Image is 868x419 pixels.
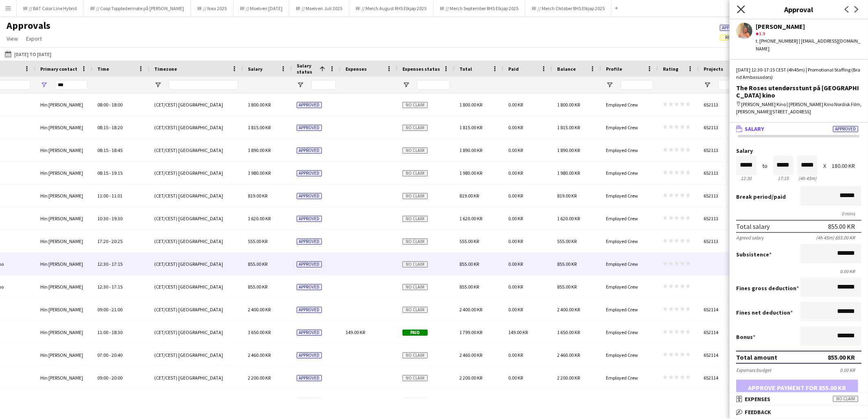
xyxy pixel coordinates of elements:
div: 0.00 KR [736,268,861,274]
label: Fines gross deduction [736,284,799,292]
span: 20:40 [112,352,122,358]
span: 2 200.00 KR [248,375,271,381]
span: Approved [297,193,322,199]
span: Employed Crew [606,215,638,221]
span: 1 800.00 KR [557,102,580,108]
span: - [109,375,111,381]
span: Employed Crew [606,329,638,335]
span: 18:30 [112,329,122,335]
span: 855.00 KR [248,261,267,267]
span: 1 620.00 KR [248,215,271,221]
input: Projects Filter Input [718,80,751,90]
span: 11:01 [112,193,122,199]
span: Rating [663,66,678,72]
div: 652113 [699,139,756,161]
span: - [109,284,111,290]
div: 180.00 KR [832,163,861,169]
span: 149.00 KR [508,329,528,335]
div: (CET/CEST) [GEOGRAPHIC_DATA] [149,139,243,161]
span: 0.00 KR [508,375,523,381]
span: Approved [297,330,322,336]
span: Salary status [297,63,316,75]
span: Employed Crew [606,147,638,153]
span: Primary contact [40,66,77,72]
span: No claim [833,396,858,402]
div: (CET/CEST) [GEOGRAPHIC_DATA] [149,93,243,116]
span: 18:00 [112,102,122,108]
div: (CET/CEST) [GEOGRAPHIC_DATA] [149,230,243,252]
div: 17:15 [773,175,794,181]
span: No claim [402,307,428,313]
div: Hin [PERSON_NAME] [35,344,92,366]
div: Total salary [736,222,770,230]
div: (CET/CEST) [GEOGRAPHIC_DATA] [149,344,243,366]
span: 10:30 [97,215,108,221]
span: - [109,193,111,199]
span: 11:00 [97,193,108,199]
div: Hin [PERSON_NAME] [35,253,92,275]
span: 0.00 KR [508,284,523,290]
span: 855.00 KR [459,261,479,267]
span: 0.00 KR [508,147,523,153]
span: Salary [248,66,262,72]
span: 1 815.00 KR [459,124,482,130]
div: 855.00 KR [828,222,855,230]
span: 819.00 KR [557,193,577,199]
div: Hin [PERSON_NAME] [35,185,92,207]
div: Hin [PERSON_NAME] [35,276,92,298]
span: 11:00 [97,329,108,335]
span: 0.00 KR [508,261,523,267]
span: - [109,102,111,108]
span: 17:15 [112,284,122,290]
div: 652114 [699,344,756,366]
span: 0.00 KR [508,215,523,221]
div: 652114 [699,389,756,412]
h3: Approval [730,4,868,15]
label: Subsistence [736,251,772,258]
span: Approved [297,125,322,131]
input: Timezone Filter Input [169,80,238,90]
span: Approved [297,148,322,154]
span: 17:15 [112,261,122,267]
input: Primary contact Filter Input [55,80,87,90]
div: Hin [PERSON_NAME] [35,367,92,389]
span: No claim [402,193,428,199]
span: 1 890.00 KR [248,147,271,153]
button: RF // Merch Oktober RHS Elkjøp 2025 [525,0,612,16]
span: 18:20 [112,124,122,130]
input: Expenses status Filter Input [417,80,450,90]
span: 1319 of 7291 [720,24,783,31]
label: Fines net deduction [736,309,793,316]
button: RF // Merch August RHS Elkjøp 2025 [349,0,433,16]
span: 1 980.00 KR [459,170,482,176]
button: Open Filter Menu [40,81,48,89]
label: /paid [736,193,786,200]
span: 555.00 KR [248,238,267,244]
button: RF // BAT Color Line Hybrid [17,0,84,16]
span: 148.00 KR [508,397,528,404]
div: 652114 [699,321,756,343]
span: 19:30 [112,215,122,221]
span: Approved [297,170,322,176]
span: 08:00 [97,102,108,108]
span: 1 650.00 KR [248,329,271,335]
span: No claim [402,261,428,267]
span: Employed Crew [606,193,638,199]
span: - [109,329,111,335]
span: 149.00 KR [345,329,365,335]
span: 1 798.00 KR [459,397,482,404]
span: 2 400.00 KR [557,306,580,313]
span: Approved [722,25,743,30]
div: X [823,163,826,169]
span: 0.00 KR [508,238,523,244]
span: No claim [402,375,428,381]
mat-expansion-panel-header: ExpensesNo claim [730,393,868,405]
div: Hin [PERSON_NAME] [35,298,92,321]
span: 07:00 [97,352,108,358]
span: Employed Crew [606,306,638,313]
span: Employed Crew [606,102,638,108]
div: Total amount [736,353,777,361]
button: Open Filter Menu [704,81,711,89]
span: 819.00 KR [459,193,479,199]
span: 855.00 KR [557,284,577,290]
